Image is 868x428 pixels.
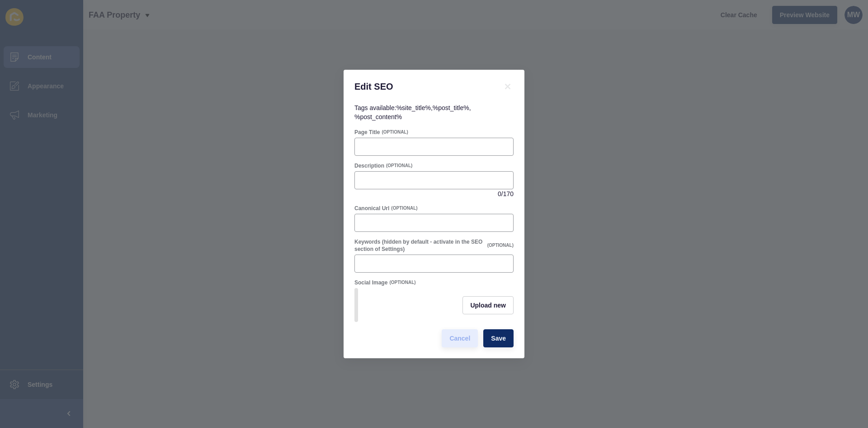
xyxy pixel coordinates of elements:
[389,279,415,286] span: (OPTIONAL)
[354,205,389,212] label: Canonical Url
[470,301,506,310] span: Upload new
[354,279,387,286] label: Social Image
[391,205,417,212] span: (OPTIONAL)
[462,296,514,314] button: Upload new
[396,104,431,111] code: %site_title%
[501,189,503,198] span: /
[491,334,506,343] span: Save
[433,104,469,111] code: %post_title%
[354,238,486,253] label: Keywords (hidden by default - activate in the SEO section of Settings)
[442,329,478,347] button: Cancel
[386,163,412,169] span: (OPTIONAL)
[354,129,380,136] label: Page Title
[503,189,514,198] span: 170
[354,113,402,120] code: %post_content%
[382,129,408,135] span: (OPTIONAL)
[449,334,470,343] span: Cancel
[354,162,384,169] label: Description
[483,329,514,347] button: Save
[354,81,491,92] h1: Edit SEO
[498,189,501,198] span: 0
[354,104,471,120] span: Tags available: , ,
[487,242,514,249] span: (OPTIONAL)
